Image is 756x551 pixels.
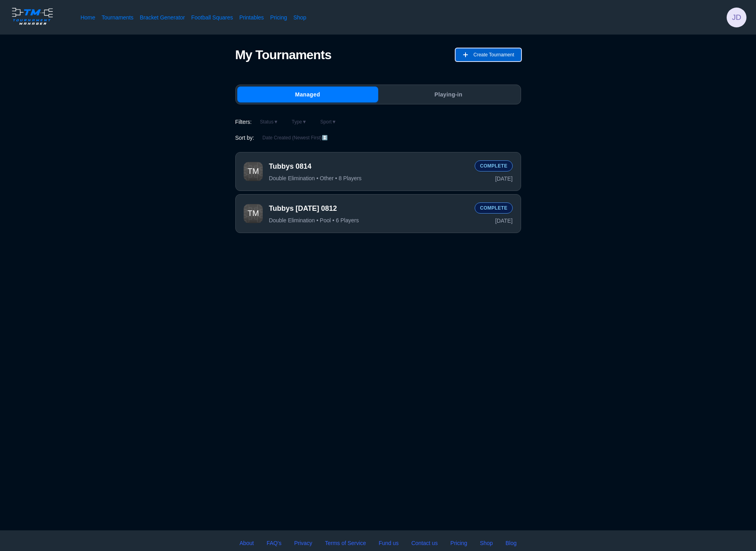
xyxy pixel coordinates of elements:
[325,538,366,547] a: Terms of Service
[475,160,512,171] div: Complete
[235,152,521,191] button: TournamentTubbys 0814Double Elimination • Other • 8 PlayersComplete[DATE]
[727,8,746,27] div: joseph desmond
[456,48,521,61] button: Create Tournament
[102,13,133,21] a: Tournaments
[235,118,252,126] span: Filters:
[506,538,517,547] a: Blog
[191,13,233,21] a: Football Squares
[269,204,469,214] span: Tubbys [DATE] 0812
[235,47,331,62] h1: My Tournaments
[81,13,95,21] a: Home
[235,194,521,233] button: TournamentTubbys [DATE] 0812Double Elimination • Pool • 6 PlayersComplete[DATE]
[244,204,263,223] img: Tournament
[269,217,359,224] span: Double Elimination • Pool • 6 Players
[379,538,398,547] a: Fund us
[473,48,514,61] span: Create Tournament
[267,538,281,547] a: FAQ's
[269,162,469,171] span: Tubbys 0814
[495,175,513,183] span: [DATE]
[239,13,264,21] a: Printables
[140,13,185,21] a: Bracket Generator
[727,8,746,27] button: JD
[237,87,378,102] button: Managed
[255,117,283,127] button: Status▼
[293,13,306,21] a: Shop
[244,162,263,181] img: Tournament
[294,538,312,547] a: Privacy
[475,202,512,214] div: Complete
[257,133,333,143] button: Date Created (Newest First)↕️
[315,117,342,127] button: Sport▼
[269,175,362,182] span: Double Elimination • Other • 8 Players
[378,87,519,102] button: Playing-in
[450,538,467,547] a: Pricing
[270,13,287,21] a: Pricing
[287,117,312,127] button: Type▼
[235,134,254,142] span: Sort by:
[10,6,55,26] img: logo.ffa97a18e3bf2c7d.png
[239,538,254,547] a: About
[411,538,437,547] a: Contact us
[480,538,493,547] a: Shop
[495,217,513,225] span: [DATE]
